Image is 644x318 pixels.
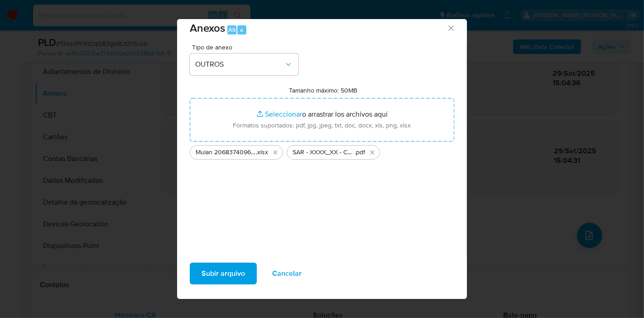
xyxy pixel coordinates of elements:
span: a [240,25,243,34]
span: OUTROS [195,60,284,69]
button: OUTROS [190,54,298,75]
span: .xlsx [256,148,268,157]
span: SAR - XXXX_XX - CNPJ 38387123000280 - RARVEL STORE LTDA [293,148,355,157]
button: Cancelar [260,263,313,284]
button: Cerrar [447,24,455,32]
span: .pdf [355,148,365,157]
button: Subir arquivo [190,263,257,284]
button: Eliminar Mulan 2068374096_2025_09_24_08_03_32.xlsx [270,147,281,158]
label: Tamanho máximo: 50MB [289,86,358,94]
span: Subir arquivo [202,264,245,284]
span: Cancelar [272,264,302,284]
ul: Archivos seleccionados [190,142,454,160]
span: Mulan 2068374096_2025_09_24_08_03_32 [196,148,256,157]
span: Alt [228,25,235,34]
span: Tipo de anexo [192,44,301,50]
span: Anexos [190,20,225,36]
button: Eliminar SAR - XXXX_XX - CNPJ 38387123000280 - RARVEL STORE LTDA.pdf [367,147,378,158]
